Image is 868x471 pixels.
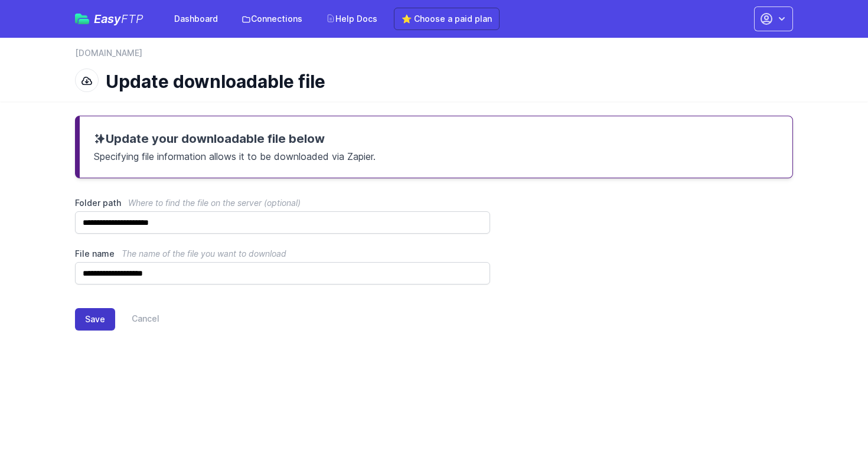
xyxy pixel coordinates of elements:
button: Save [75,308,115,331]
a: EasyFTP [75,13,143,25]
label: Folder path [75,197,490,209]
h3: Update your downloadable file below [94,130,778,147]
a: ⭐ Choose a paid plan [394,8,500,30]
span: Where to find the file on the server (optional) [128,198,301,208]
h1: Update downloadable file [106,71,784,92]
span: The name of the file you want to download [122,248,286,259]
span: FTP [121,12,143,26]
nav: Breadcrumb [75,47,793,66]
a: Help Docs [319,8,384,30]
a: Cancel [115,308,159,331]
a: Connections [234,8,309,30]
span: Easy [94,13,143,25]
a: [DOMAIN_NAME] [75,47,142,59]
a: Dashboard [167,8,225,30]
label: File name [75,248,490,260]
p: Specifying file information allows it to be downloaded via Zapier. [94,147,778,163]
img: easyftp_logo.png [75,14,89,24]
